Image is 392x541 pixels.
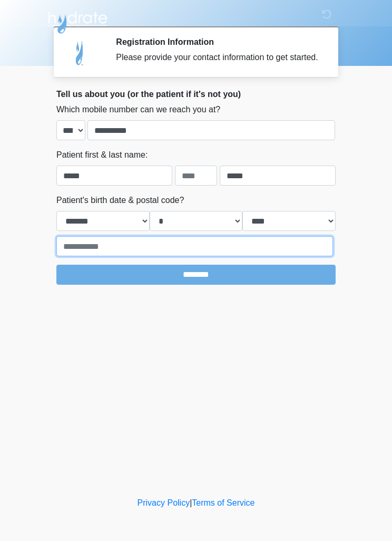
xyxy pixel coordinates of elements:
[116,51,320,64] div: Please provide your contact information to get started.
[56,103,220,116] label: Which mobile number can we reach you at?
[138,498,190,507] a: Privacy Policy
[56,194,184,207] label: Patient's birth date & postal code?
[56,149,148,161] label: Patient first & last name:
[64,37,96,69] img: Agent Avatar
[192,498,254,507] a: Terms of Service
[56,89,336,99] h2: Tell us about you (or the patient if it's not you)
[46,8,109,34] img: Hydrate IV Bar - Scottsdale Logo
[190,498,192,507] a: |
